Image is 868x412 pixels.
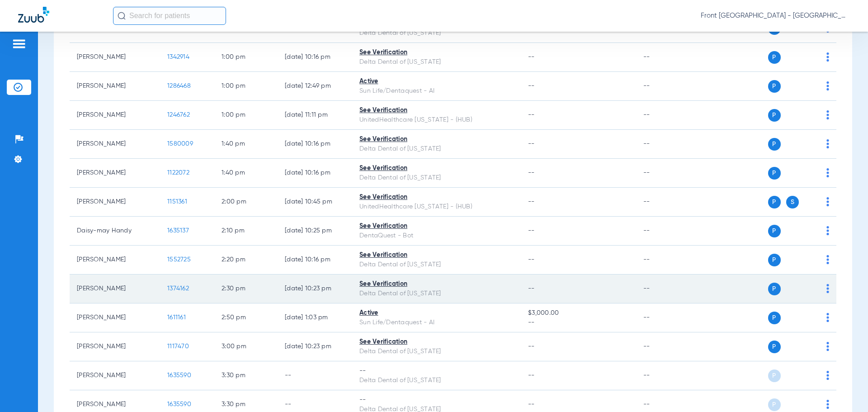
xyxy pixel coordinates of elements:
div: See Verification [359,251,514,260]
td: [DATE] 1:03 PM [278,303,352,332]
div: Sun Life/Dentaquest - AI [359,318,514,327]
td: [DATE] 10:16 PM [278,159,352,188]
td: [DATE] 10:23 PM [278,275,352,303]
div: Active [359,77,514,86]
td: 2:00 PM [214,188,278,217]
span: P [768,167,781,180]
span: 1342914 [167,54,189,60]
div: Delta Dental of [US_STATE] [359,173,514,183]
td: 2:50 PM [214,303,278,332]
td: [DATE] 10:16 PM [278,246,352,275]
span: -- [528,401,535,407]
td: [DATE] 10:16 PM [278,43,352,72]
span: 1635590 [167,372,191,379]
div: See Verification [359,193,514,202]
input: Search for patients [113,7,226,25]
span: P [768,254,781,266]
td: 2:30 PM [214,275,278,303]
span: P [768,283,781,295]
td: 2:20 PM [214,246,278,275]
td: [DATE] 11:11 PM [278,101,352,130]
span: P [768,80,781,93]
td: -- [636,303,697,332]
div: -- [359,395,514,405]
div: See Verification [359,164,514,173]
td: [DATE] 10:45 PM [278,188,352,217]
span: 1246762 [167,112,190,118]
span: 1635137 [167,227,189,234]
td: 1:00 PM [214,72,278,101]
td: 1:00 PM [214,101,278,130]
img: Zuub Logo [18,7,49,23]
span: 1151361 [167,199,187,205]
td: [PERSON_NAME] [70,130,160,159]
div: See Verification [359,48,514,57]
div: Active [359,308,514,318]
td: 2:10 PM [214,217,278,246]
iframe: Chat Widget [823,369,868,412]
div: Delta Dental of [US_STATE] [359,376,514,385]
td: [PERSON_NAME] [70,101,160,130]
td: -- [636,275,697,303]
td: -- [636,72,697,101]
div: See Verification [359,279,514,289]
td: [DATE] 10:16 PM [278,130,352,159]
div: Delta Dental of [US_STATE] [359,28,514,38]
td: [PERSON_NAME] [70,303,160,332]
div: Delta Dental of [US_STATE] [359,144,514,154]
span: 1552725 [167,256,191,263]
td: [PERSON_NAME] [70,159,160,188]
img: group-dot-blue.svg [826,81,829,90]
span: $3,000.00 [528,308,628,318]
div: Delta Dental of [US_STATE] [359,57,514,67]
span: -- [528,54,535,60]
div: Sun Life/Dentaquest - AI [359,86,514,96]
td: [PERSON_NAME] [70,188,160,217]
img: hamburger-icon [12,38,26,49]
td: 1:40 PM [214,130,278,159]
div: Delta Dental of [US_STATE] [359,289,514,298]
span: -- [528,285,535,292]
span: -- [528,343,535,350]
img: group-dot-blue.svg [826,255,829,264]
img: group-dot-blue.svg [826,342,829,351]
td: 1:40 PM [214,159,278,188]
span: P [768,369,781,382]
img: group-dot-blue.svg [826,168,829,177]
td: [DATE] 10:23 PM [278,332,352,361]
td: -- [636,43,697,72]
span: 1611161 [167,314,186,321]
td: 1:00 PM [214,43,278,72]
td: [PERSON_NAME] [70,275,160,303]
td: -- [636,332,697,361]
td: -- [636,101,697,130]
span: 1286468 [167,83,191,89]
img: group-dot-blue.svg [826,110,829,119]
td: [DATE] 12:49 PM [278,72,352,101]
div: See Verification [359,222,514,231]
img: group-dot-blue.svg [826,313,829,322]
td: -- [636,188,697,217]
span: -- [528,227,535,234]
td: [PERSON_NAME] [70,43,160,72]
img: group-dot-blue.svg [826,197,829,206]
div: Delta Dental of [US_STATE] [359,260,514,270]
div: See Verification [359,135,514,144]
span: P [768,312,781,324]
td: -- [278,361,352,390]
span: P [768,138,781,151]
div: See Verification [359,106,514,115]
img: group-dot-blue.svg [826,284,829,293]
div: Delta Dental of [US_STATE] [359,347,514,356]
span: 1635590 [167,401,191,407]
td: -- [636,130,697,159]
span: P [768,398,781,411]
span: 1122072 [167,170,189,176]
span: -- [528,318,628,327]
td: 3:30 PM [214,361,278,390]
span: -- [528,83,535,89]
span: 1374162 [167,285,189,292]
span: S [786,196,799,208]
span: P [768,196,781,208]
